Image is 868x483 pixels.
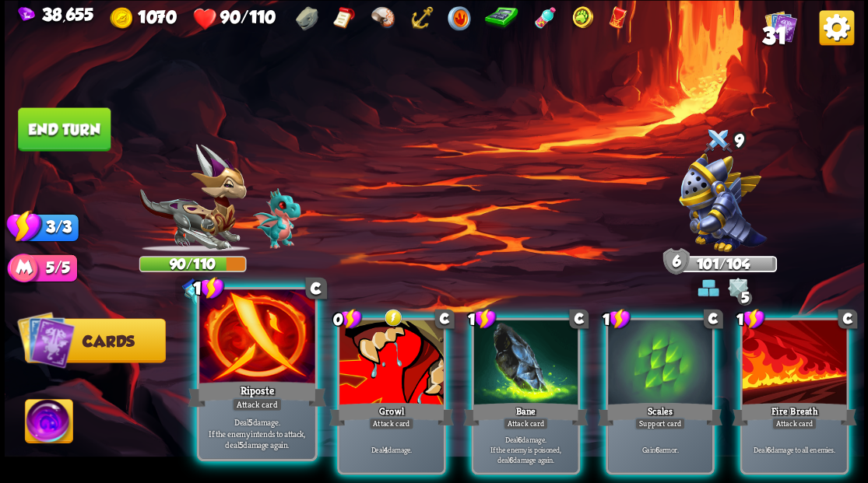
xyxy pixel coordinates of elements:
[467,308,496,330] div: 1
[332,6,356,30] img: Notebook - Cards can now be upgraded two times.
[463,400,588,428] div: Bane
[503,417,548,429] div: Attack card
[138,6,176,26] span: 1070
[370,6,396,30] img: Seashell - Abilities cost 1 Mana Point less (min 1).
[17,310,76,369] img: Cards_Icon.png
[295,6,317,30] img: Dragonstone - Raise your max HP by 1 after each combat.
[518,434,522,444] b: 6
[188,378,326,409] div: Riposte
[192,275,224,299] div: 1
[383,444,387,454] b: 4
[383,308,402,327] img: Energy rune - Stuns the enemy.
[220,6,276,26] span: 90/110
[139,144,246,252] img: Chevalier_Dragon.png
[24,213,79,241] div: 3/3
[727,277,749,299] img: Crystallize.png
[25,399,72,447] img: Ability_Icon.png
[192,6,275,30] div: Health
[679,153,767,252] img: Knight_Dragon.png
[342,444,441,454] p: Deal damage.
[508,454,512,464] b: 6
[110,6,134,30] img: Gold.png
[110,6,176,30] div: Gold
[6,208,42,243] img: Stamina_Icon.png
[764,10,796,46] div: View all the cards in your deck
[819,10,854,45] img: Options_Button.png
[771,417,817,429] div: Attack card
[24,254,77,282] div: 5/5
[368,417,413,429] div: Attack card
[670,257,775,270] div: 101/104
[448,6,470,30] img: Stepping Stone - Whenever using an ability, gain 1 stamina.
[736,308,764,330] div: 1
[610,444,709,454] p: Gain armor.
[532,6,557,30] img: Energy Drink - Whenever playing a Potion card, gain 1 stamina.
[83,332,135,349] span: Cards
[140,257,245,270] div: 90/110
[703,309,722,328] div: C
[744,444,843,454] p: Deal damage to all enemies.
[838,309,857,328] div: C
[569,309,589,328] div: C
[484,6,518,30] img: Calculator - Shop inventory can be reset 3 times.
[597,400,722,428] div: Scales
[669,124,776,159] div: 9
[192,6,216,30] img: Heart.png
[655,444,659,454] b: 6
[238,439,243,450] b: 5
[305,277,327,299] div: C
[24,318,165,362] button: Cards
[248,416,253,428] b: 5
[329,400,453,428] div: Growl
[231,397,282,411] div: Attack card
[476,434,575,465] p: Deal damage. If the enemy is poisoned, deal damage again.
[736,290,751,305] div: 5
[333,308,362,330] div: 0
[253,188,300,249] img: Void_Dragon_Baby.png
[7,253,40,286] img: Mana_Points.png
[764,10,796,42] img: Cards_Icon.png
[181,278,203,298] img: ChevalierSigil.png
[662,247,690,275] div: Armor
[202,416,311,450] p: Deal damage. If the enemy intends to attack, deal damage again.
[698,277,719,299] img: Barricade.png
[192,290,206,305] div: 0
[434,309,454,328] div: C
[571,6,595,30] img: Golden Paw - Enemies drop more gold.
[766,444,770,454] b: 6
[602,308,631,330] div: 1
[634,417,685,429] div: Support card
[609,6,628,30] img: Red Envelope - Normal enemies drop an additional card reward.
[409,6,433,30] img: Anchor - Start each combat with 10 armor.
[732,400,856,428] div: Fire Breath
[18,107,111,151] button: End turn
[761,22,786,48] span: 31
[18,5,93,24] div: Gems
[18,6,35,23] img: Gem.png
